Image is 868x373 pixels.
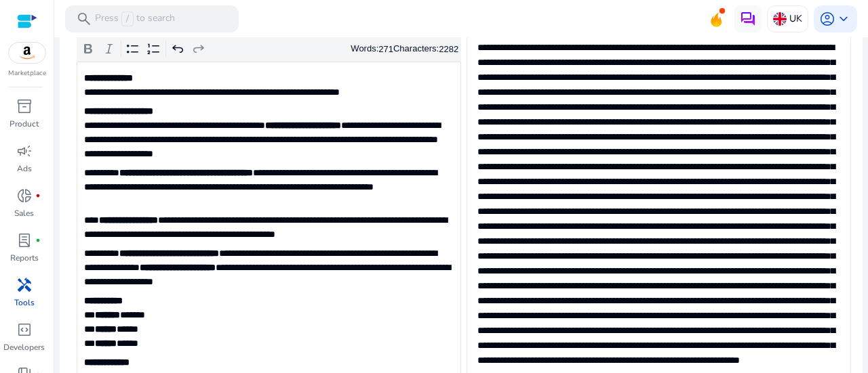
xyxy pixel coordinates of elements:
p: Developers [3,341,45,353]
p: Ads [17,162,32,175]
p: Tools [14,297,35,309]
p: Sales [14,207,34,219]
p: Reports [10,252,39,264]
img: uk.svg [773,12,787,26]
span: donut_small [16,188,33,204]
span: campaign [16,143,33,159]
img: amazon.svg [9,43,45,63]
span: inventory_2 [16,98,33,114]
span: lab_profile [16,232,33,248]
label: 2282 [439,44,458,54]
label: 271 [378,44,393,54]
p: UK [789,7,802,30]
span: account_circle [819,11,835,27]
span: keyboard_arrow_down [835,11,852,27]
div: Editor toolbar [77,37,461,62]
p: Press to search [95,12,175,26]
span: search [76,11,92,27]
span: fiber_manual_record [35,238,41,243]
p: Product [9,118,39,130]
span: handyman [16,277,33,293]
div: Words: Characters: [351,41,458,58]
span: code_blocks [16,322,33,338]
p: Marketplace [8,68,46,79]
span: fiber_manual_record [35,193,41,198]
span: / [121,12,134,26]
